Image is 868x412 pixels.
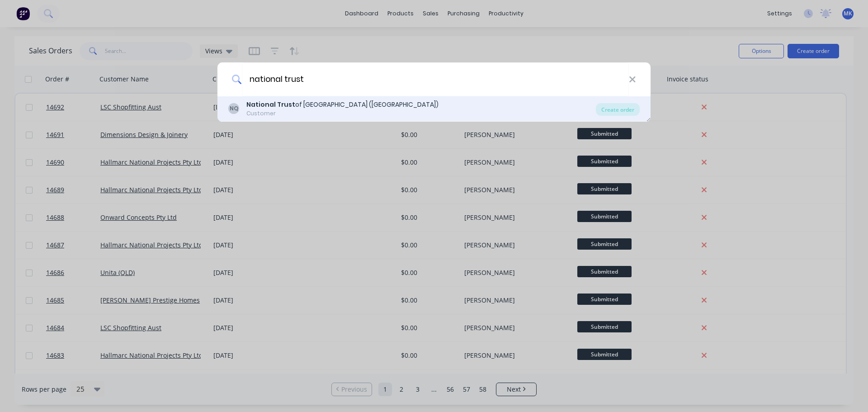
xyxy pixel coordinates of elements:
[246,100,439,109] div: of [GEOGRAPHIC_DATA] ([GEOGRAPHIC_DATA])
[246,100,295,109] b: National Trust
[596,103,640,116] div: Create order
[228,103,239,114] div: NQ
[242,62,629,96] input: Enter a customer name to create a new order...
[246,109,439,118] div: Customer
